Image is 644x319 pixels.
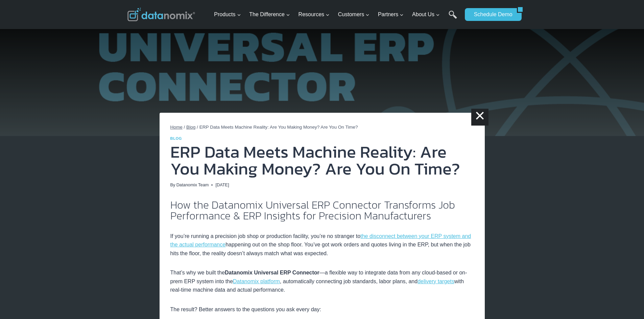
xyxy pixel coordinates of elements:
[215,182,229,188] time: [DATE]
[199,125,358,130] span: ERP Data Meets Machine Reality: Are You Making Money? Are You On Time?
[249,10,290,19] span: The Difference
[197,125,198,130] span: /
[225,270,319,275] strong: Datanomix Universal ERP Connector
[449,10,457,26] a: Search
[170,125,183,130] a: Home
[338,10,369,19] span: Customers
[378,10,404,19] span: Partners
[170,182,175,188] span: By
[170,305,474,314] p: The result? Better answers to the questions you ask every day:
[170,232,474,258] p: If you’re running a precision job shop or production facility, you’re no stranger to happening ou...
[186,125,195,130] a: Blog
[170,200,474,221] h2: How the Datanomix Universal ERP Connector Transforms Job Performance & ERP Insights for Precision...
[471,109,488,126] a: ×
[184,125,185,130] span: /
[170,268,474,294] p: That’s why we built the —a flexible way to integrate data from any cloud-based or on-prem ERP sys...
[214,10,241,19] span: Products
[418,278,454,284] a: delivery targets
[127,8,195,21] img: Datanomix
[170,136,182,140] a: Blog
[3,181,108,316] iframe: Popup CTA
[176,182,209,187] a: Datanomix Team
[299,10,330,19] span: Resources
[211,4,461,26] nav: Primary Navigation
[233,278,280,284] a: Datanomix platform
[170,124,474,131] nav: Breadcrumbs
[170,143,474,177] h1: ERP Data Meets Machine Reality: Are You Making Money? Are You On Time?
[465,8,517,21] a: Schedule Demo
[412,10,440,19] span: About Us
